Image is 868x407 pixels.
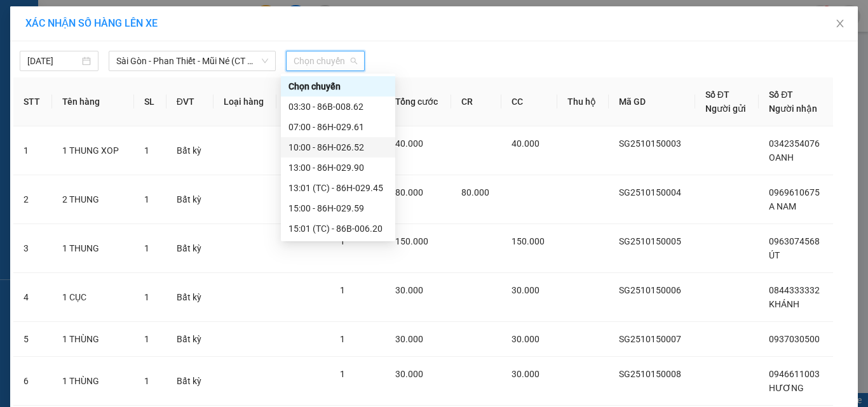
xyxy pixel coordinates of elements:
span: 0342354076 [769,138,820,149]
button: Close [822,6,858,42]
span: 80.000 [461,187,489,197]
div: 13:00 - 86H-029.90 [288,161,388,175]
th: STT [13,77,52,126]
span: XÁC NHẬN SỐ HÀNG LÊN XE [25,17,158,29]
th: Ghi chú [276,77,330,126]
span: Người gửi [705,103,746,114]
span: 30.000 [395,369,423,379]
td: 1 THUNG [52,224,135,273]
td: Bất kỳ [166,224,214,273]
span: SG2510150005 [619,236,681,246]
td: Bất kỳ [166,322,214,357]
td: 1 THÙNG [52,357,135,406]
span: 1 [144,334,149,344]
span: 0844333332 [769,285,820,295]
td: 1 THÙNG [52,322,135,357]
span: 40.000 [395,138,423,149]
span: 0969610675 [769,187,820,197]
span: down [261,57,269,65]
td: 1 CỤC [52,273,135,322]
span: Số ĐT [769,90,793,100]
th: CR [451,77,502,126]
span: 0946611003 [769,369,820,379]
td: Bất kỳ [166,357,214,406]
span: 150.000 [512,236,545,246]
div: 15:00 - 86H-029.59 [288,201,388,215]
th: SL [134,77,166,126]
th: Mã GD [609,77,695,126]
td: 2 THUNG [52,175,135,224]
span: 80.000 [395,187,423,197]
span: OANH [769,152,794,163]
span: 30.000 [512,334,539,344]
span: 1 [340,236,345,246]
div: 03:30 - 86B-008.62 [288,100,388,114]
span: HƯƠNG [769,383,804,393]
div: 07:00 - 86H-029.61 [288,120,388,134]
span: SG2510150007 [619,334,681,344]
div: Chọn chuyến [281,76,395,97]
span: 30.000 [395,285,423,295]
td: 1 THUNG XOP [52,126,135,175]
span: 1 [144,194,149,204]
td: 4 [13,273,52,322]
span: Chọn chuyến [294,51,357,70]
th: ĐVT [166,77,214,126]
td: Bất kỳ [166,175,214,224]
span: 0963074568 [769,236,820,246]
span: Sài Gòn - Phan Thiết - Mũi Né (CT Km14) [116,51,268,70]
span: 1 [144,243,149,253]
span: Người nhận [769,103,817,114]
span: 30.000 [395,334,423,344]
th: CC [501,77,557,126]
div: Chọn chuyến [288,79,388,93]
span: SG2510150003 [619,138,681,149]
span: KHÁNH [769,299,799,309]
input: 15/10/2025 [27,54,79,68]
div: 13:01 (TC) - 86H-029.45 [288,181,388,195]
div: 10:00 - 86H-026.52 [288,140,388,154]
span: 1 [144,376,149,386]
div: 15:01 (TC) - 86B-006.20 [288,222,388,236]
span: SG2510150004 [619,187,681,197]
span: 1 [144,145,149,156]
span: A NAM [769,201,796,211]
th: Loại hàng [214,77,276,126]
span: 1 [340,285,345,295]
td: Bất kỳ [166,273,214,322]
span: 1 [144,292,149,302]
td: 6 [13,357,52,406]
td: 1 [13,126,52,175]
span: 30.000 [512,369,539,379]
span: Số ĐT [705,90,729,100]
span: 40.000 [512,138,539,149]
th: Tên hàng [52,77,135,126]
span: ÚT [769,250,780,260]
td: Bất kỳ [166,126,214,175]
span: SG2510150006 [619,285,681,295]
span: 0937030500 [769,334,820,344]
span: SG2510150008 [619,369,681,379]
span: 1 [340,334,345,344]
th: Thu hộ [557,77,609,126]
td: 3 [13,224,52,273]
span: close [835,18,845,29]
span: 30.000 [512,285,539,295]
span: 150.000 [395,236,428,246]
td: 2 [13,175,52,224]
span: 1 [340,369,345,379]
td: 5 [13,322,52,357]
th: Tổng cước [385,77,451,126]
